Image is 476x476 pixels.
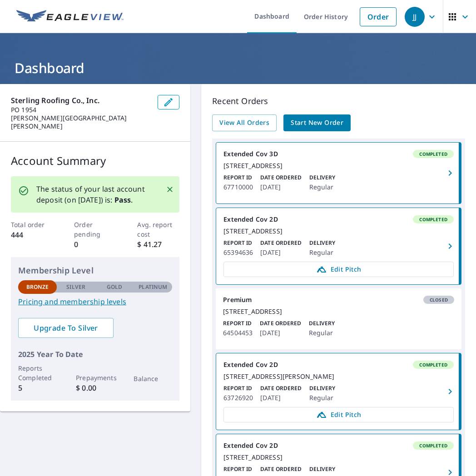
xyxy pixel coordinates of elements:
[16,10,124,24] img: EV Logo
[212,114,277,131] a: View All Orders
[260,392,302,403] p: [DATE]
[223,441,454,450] div: Extended Cov 2D
[25,323,106,333] span: Upgrade To Silver
[18,349,172,360] p: 2025 Year To Date
[309,239,336,247] p: Delivery
[223,174,253,182] p: Report ID
[260,239,302,247] p: Date Ordered
[223,227,454,235] div: [STREET_ADDRESS]
[309,174,336,182] p: Delivery
[223,453,454,461] div: [STREET_ADDRESS]
[223,150,454,158] div: Extended Cov 3D
[139,283,167,291] p: Platinum
[424,297,453,303] span: Closed
[216,288,461,349] a: PremiumClosed[STREET_ADDRESS]Report ID64504453Date Ordered[DATE]DeliveryRegular
[223,407,454,422] a: Edit Pitch
[260,319,301,327] p: Date Ordered
[260,384,302,392] p: Date Ordered
[229,409,448,420] span: Edit Pitch
[414,362,453,368] span: Completed
[74,220,116,239] p: Order pending
[216,143,461,203] a: Extended Cov 3DCompleted[STREET_ADDRESS]Report ID67710000Date Ordered[DATE]DeliveryRegular
[414,216,453,223] span: Completed
[223,262,454,277] a: Edit Pitch
[216,208,461,284] a: Extended Cov 2DCompleted[STREET_ADDRESS]Report ID65394636Date Ordered[DATE]DeliveryRegularEdit Pitch
[309,392,336,403] p: Regular
[223,361,454,369] div: Extended Cov 2D
[11,220,53,229] p: Total order
[414,151,453,157] span: Completed
[11,114,150,130] p: [PERSON_NAME][GEOGRAPHIC_DATA][PERSON_NAME]
[219,117,269,129] span: View All Orders
[18,382,57,393] p: 5
[223,215,454,223] div: Extended Cov 2D
[260,327,301,338] p: [DATE]
[223,465,253,473] p: Report ID
[223,327,253,338] p: 64504453
[309,182,336,193] p: Regular
[216,353,461,430] a: Extended Cov 2DCompleted[STREET_ADDRESS][PERSON_NAME]Report ID63726920Date Ordered[DATE]DeliveryR...
[134,374,172,383] p: Balance
[137,220,179,239] p: Avg. report cost
[11,106,150,114] p: PO 1954
[223,319,253,327] p: Report ID
[18,363,57,382] p: Reports Completed
[309,327,335,338] p: Regular
[114,195,131,205] b: Pass
[309,384,336,392] p: Delivery
[18,264,172,277] p: Membership Level
[229,264,448,275] span: Edit Pitch
[212,95,465,107] p: Recent Orders
[76,373,114,382] p: Prepayments
[223,182,253,193] p: 67710000
[223,372,454,381] div: [STREET_ADDRESS][PERSON_NAME]
[36,183,155,205] p: The status of your last account deposit (on [DATE]) is: .
[26,283,49,291] p: Bronze
[18,318,114,338] a: Upgrade To Silver
[260,174,302,182] p: Date Ordered
[223,239,253,247] p: Report ID
[223,392,253,403] p: 63726920
[283,114,351,131] a: Start New Order
[11,59,465,77] h1: Dashboard
[223,162,454,170] div: [STREET_ADDRESS]
[107,283,122,291] p: Gold
[11,229,53,240] p: 444
[74,239,116,250] p: 0
[18,296,172,307] a: Pricing and membership levels
[260,465,302,473] p: Date Ordered
[223,307,454,316] div: [STREET_ADDRESS]
[11,95,150,106] p: Sterling Roofing Co., Inc.
[309,247,336,258] p: Regular
[164,183,176,195] button: Close
[260,182,302,193] p: [DATE]
[291,117,343,129] span: Start New Order
[223,247,253,258] p: 65394636
[137,239,179,250] p: $ 41.27
[360,7,397,26] a: Order
[260,247,302,258] p: [DATE]
[66,283,85,291] p: Silver
[405,7,425,27] div: JJ
[414,442,453,449] span: Completed
[309,465,336,473] p: Delivery
[223,384,253,392] p: Report ID
[11,153,179,169] p: Account Summary
[76,382,114,393] p: $ 0.00
[309,319,335,327] p: Delivery
[223,296,454,304] div: Premium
